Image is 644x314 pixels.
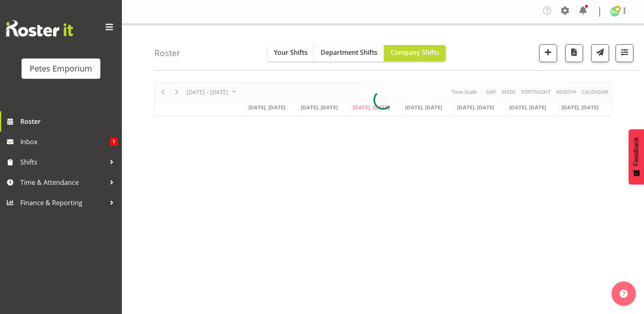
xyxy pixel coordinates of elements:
button: Company Shifts [384,45,446,61]
img: david-mcauley697.jpg [610,7,620,17]
button: Filter Shifts [616,44,633,62]
img: Rosterit website logo [6,20,73,37]
button: Your Shifts [267,45,314,61]
h4: Roster [154,48,180,58]
span: 1 [110,138,118,146]
img: help-xxl-2.png [620,290,628,298]
span: Finance & Reporting [20,197,106,209]
button: Department Shifts [314,45,384,61]
button: Feedback - Show survey [629,129,644,184]
span: Department Shifts [321,48,377,57]
span: Time & Attendance [20,176,106,188]
span: Shifts [20,156,106,168]
span: Company Shifts [390,48,439,57]
button: Send a list of all shifts for the selected filtered period to all rostered employees. [591,44,609,62]
span: Inbox [20,136,110,148]
button: Add a new shift [539,44,557,62]
span: Roster [20,115,118,128]
div: Petes Emporium [30,63,92,75]
span: Your Shifts [274,48,308,57]
button: Download a PDF of the roster according to the set date range. [565,44,583,62]
span: Feedback [633,137,640,166]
